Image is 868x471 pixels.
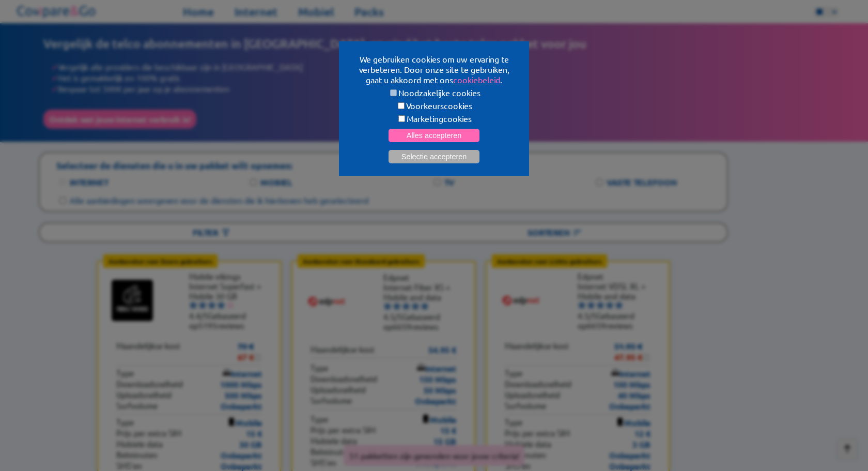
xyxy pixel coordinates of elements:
label: Noodzakelijke cookies [351,87,517,98]
input: Marketingcookies [398,115,405,122]
p: We gebruiken cookies om uw ervaring te verbeteren. Door onze site te gebruiken, gaat u akkoord me... [351,54,517,85]
a: cookiebeleid [453,74,500,85]
label: Marketingcookies [351,113,517,124]
button: Alles accepteren [389,129,479,142]
input: Noodzakelijke cookies [390,89,397,96]
input: Voorkeurscookies [398,102,405,109]
button: Selectie accepteren [389,150,479,163]
label: Voorkeurscookies [351,100,517,111]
